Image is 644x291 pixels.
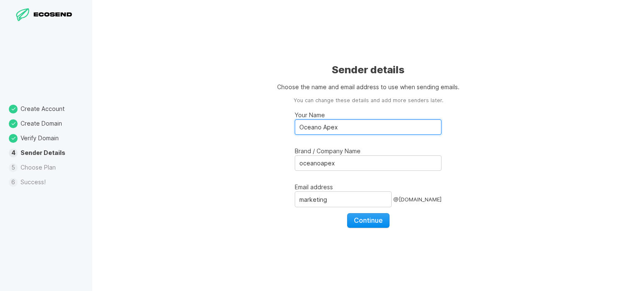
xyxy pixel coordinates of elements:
h1: Sender details [332,63,405,77]
div: @ [DOMAIN_NAME] [393,191,441,207]
p: Your Name [295,111,441,119]
input: Email address@[DOMAIN_NAME] [295,191,392,207]
input: Your Name [295,119,441,135]
aside: You can change these details and add more senders later. [293,97,443,105]
span: Continue [354,216,383,224]
p: Email address [295,183,441,191]
input: Brand / Company Name [295,155,441,171]
p: Choose the name and email address to use when sending emails. [277,82,460,91]
button: Continue [347,213,390,227]
p: Brand / Company Name [295,147,441,155]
